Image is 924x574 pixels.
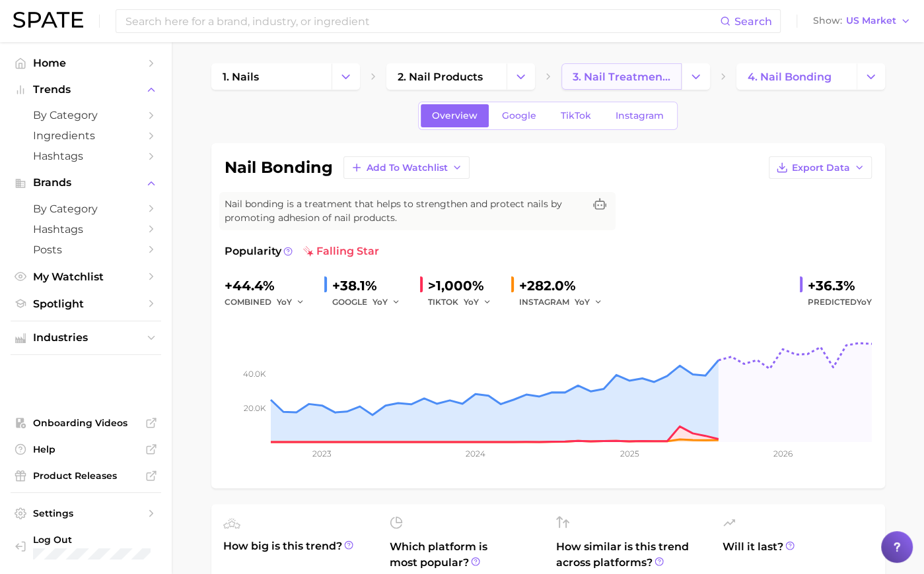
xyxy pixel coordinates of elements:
[561,110,591,121] span: TikTok
[748,71,832,83] span: 4. nail bonding
[519,275,612,296] div: +282.0%
[332,294,409,310] div: GOOGLE
[502,110,536,121] span: Google
[808,294,872,310] span: Predicted
[491,104,548,127] a: Google
[550,104,602,127] a: TikTok
[225,243,281,259] span: Popularity
[769,156,872,179] button: Export Data
[11,219,161,239] a: Hashtags
[575,294,603,310] button: YoY
[11,80,161,100] button: Trends
[575,296,590,307] span: YoY
[33,150,139,162] span: Hashtags
[223,71,259,83] span: 1. nails
[33,223,139,236] span: Hashtags
[303,246,314,257] img: falling star
[432,110,478,121] span: Overview
[33,534,151,546] span: Log Out
[428,294,501,310] div: TIKTOK
[857,297,872,307] span: YoY
[11,239,161,260] a: Posts
[734,15,772,28] span: Search
[211,63,332,90] a: 1. nails
[33,109,139,121] span: by Category
[464,296,479,307] span: YoY
[573,71,670,83] span: 3. nail treatment products
[33,417,139,429] span: Onboarding Videos
[33,243,139,256] span: Posts
[373,294,401,310] button: YoY
[33,177,139,189] span: Brands
[11,413,161,433] a: Onboarding Videos
[11,328,161,348] button: Industries
[813,17,842,24] span: Show
[225,160,333,175] h1: nail bonding
[723,539,873,571] span: Will it last?
[11,53,161,73] a: Home
[33,298,139,310] span: Spotlight
[13,12,83,28] img: SPATE
[428,278,484,294] span: >1,000%
[792,162,850,174] span: Export Data
[464,294,492,310] button: YoY
[33,203,139,215] span: by Category
[386,63,507,90] a: 2. nail products
[11,439,161,459] a: Help
[561,63,682,90] a: 3. nail treatment products
[11,503,161,523] a: Settings
[11,105,161,125] a: by Category
[736,63,857,90] a: 4. nail bonding
[312,449,332,459] tspan: 2023
[33,84,139,96] span: Trends
[11,294,161,314] a: Spotlight
[332,63,360,90] button: Change Category
[507,63,535,90] button: Change Category
[225,197,584,225] span: Nail bonding is a treatment that helps to strengthen and protect nails by promoting adhesion of n...
[277,296,292,307] span: YoY
[398,71,483,83] span: 2. nail products
[11,146,161,166] a: Hashtags
[33,332,139,344] span: Industries
[616,110,664,121] span: Instagram
[33,129,139,142] span: Ingredients
[846,17,896,24] span: US Market
[33,507,139,519] span: Settings
[604,104,675,127] a: Instagram
[367,162,448,174] span: Add to Watchlist
[33,443,139,455] span: Help
[519,294,612,310] div: INSTAGRAM
[11,267,161,287] a: My Watchlist
[124,10,720,32] input: Search here for a brand, industry, or ingredient
[11,125,161,146] a: Ingredients
[773,449,792,459] tspan: 2026
[620,449,639,459] tspan: 2025
[11,466,161,486] a: Product Releases
[33,470,139,482] span: Product Releases
[810,13,914,30] button: ShowUS Market
[808,275,872,296] div: +36.3%
[303,243,379,259] span: falling star
[373,296,388,307] span: YoY
[11,530,161,564] a: Log out. Currently logged in with e-mail addison@spate.nyc.
[11,173,161,193] button: Brands
[225,275,314,296] div: +44.4%
[223,538,374,571] span: How big is this trend?
[465,449,485,459] tspan: 2024
[421,104,489,127] a: Overview
[225,294,314,310] div: combined
[556,539,707,571] span: How similar is this trend across platforms?
[682,63,710,90] button: Change Category
[857,63,885,90] button: Change Category
[343,156,470,179] button: Add to Watchlist
[332,275,409,296] div: +38.1%
[33,57,139,69] span: Home
[11,199,161,219] a: by Category
[33,271,139,283] span: My Watchlist
[277,294,305,310] button: YoY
